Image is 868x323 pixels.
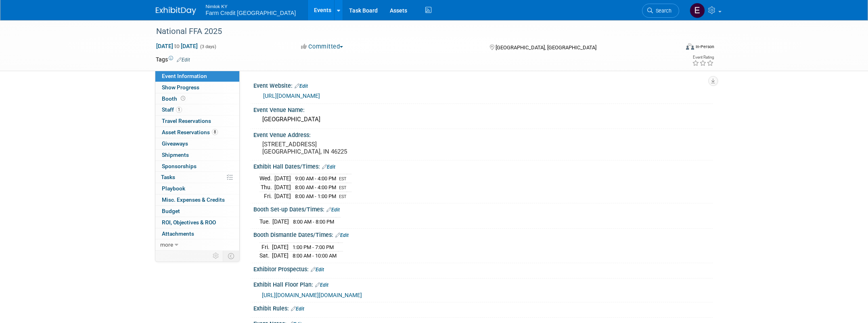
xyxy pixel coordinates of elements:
pre: [STREET_ADDRESS] [GEOGRAPHIC_DATA], IN 46225 [262,141,436,155]
div: Event Website: [253,80,713,90]
span: Staff [162,106,182,113]
td: [DATE] [272,251,289,260]
div: Event Rating [692,55,714,59]
a: Edit [335,232,349,238]
td: Tue. [259,217,272,226]
td: [DATE] [274,192,291,200]
a: more [155,239,239,250]
td: Fri. [259,243,272,251]
a: Budget [155,206,239,217]
span: 8:00 AM - 4:00 PM [295,184,336,190]
span: Misc. Expenses & Credits [162,196,225,203]
a: Edit [326,207,340,213]
td: Fri. [259,192,274,200]
td: Sat. [259,251,272,260]
td: Tags [156,55,190,63]
span: [DATE] [DATE] [156,42,198,50]
div: Event Format [632,42,715,54]
a: Sponsorships [155,161,239,172]
span: 8:00 AM - 1:00 PM [295,193,336,199]
span: Travel Reservations [162,118,211,124]
a: Edit [315,282,328,288]
a: Edit [311,267,324,272]
a: Staff1 [155,104,239,115]
td: Toggle Event Tabs [223,251,239,261]
div: Exhibit Rules: [253,302,713,313]
td: Personalize Event Tab Strip [209,251,223,261]
a: Event Information [155,71,239,82]
span: (3 days) [199,44,216,49]
td: [DATE] [272,243,289,251]
a: Giveaways [155,138,239,149]
a: Edit [295,83,308,89]
div: Event Venue Name: [253,104,713,114]
a: Search [642,4,679,18]
span: [GEOGRAPHIC_DATA], [GEOGRAPHIC_DATA] [496,44,596,51]
a: ROI, Objectives & ROO [155,217,239,228]
span: Playbook [162,185,185,192]
a: Tasks [155,172,239,183]
a: Asset Reservations8 [155,127,239,138]
span: 8 [212,129,218,135]
span: EST [339,176,347,182]
span: Attachments [162,230,194,237]
td: Wed. [259,174,274,183]
span: to [173,43,181,49]
div: Exhibit Hall Floor Plan: [253,279,713,289]
span: more [160,241,173,248]
span: Tasks [161,174,175,180]
span: Sponsorships [162,163,197,169]
span: 9:00 AM - 4:00 PM [295,175,336,182]
a: Booth [155,93,239,104]
a: [URL][DOMAIN_NAME][DOMAIN_NAME] [262,292,362,298]
img: Elizabeth Woods [690,3,705,18]
span: Search [653,8,671,14]
span: Booth [162,95,187,102]
span: Show Progress [162,84,199,91]
span: 1:00 PM - 7:00 PM [293,244,334,250]
span: Budget [162,208,180,214]
div: Event Venue Address: [253,129,713,139]
span: 1 [176,107,182,113]
a: Edit [291,306,304,312]
img: Format-Inperson.png [686,43,694,50]
td: [DATE] [274,174,291,183]
span: Nimlok KY [206,2,296,10]
a: [URL][DOMAIN_NAME] [263,93,320,99]
div: National FFA 2025 [153,24,667,39]
div: [GEOGRAPHIC_DATA] [259,113,707,126]
a: Edit [322,164,335,170]
span: Giveaways [162,140,188,147]
span: Booth not reserved yet [179,95,187,101]
span: 8:00 AM - 10:00 AM [293,253,337,259]
span: Farm Credit [GEOGRAPHIC_DATA] [206,10,296,16]
a: Playbook [155,183,239,194]
div: In-Person [695,44,714,50]
a: Shipments [155,150,239,160]
a: Misc. Expenses & Credits [155,194,239,205]
div: Booth Set-up Dates/Times: [253,203,713,214]
span: Shipments [162,152,189,158]
span: ROI, Objectives & ROO [162,219,216,226]
img: ExhibitDay [156,7,196,15]
button: Committed [298,42,346,51]
span: 8:00 AM - 8:00 PM [293,219,334,225]
td: [DATE] [274,183,291,192]
span: EST [339,194,347,199]
td: [DATE] [272,217,289,226]
span: Asset Reservations [162,129,218,135]
span: Event Information [162,73,207,79]
div: Booth Dismantle Dates/Times: [253,229,713,239]
a: Show Progress [155,82,239,93]
div: Exhibit Hall Dates/Times: [253,160,713,171]
a: Attachments [155,228,239,239]
a: Travel Reservations [155,116,239,127]
span: EST [339,185,347,190]
div: Exhibitor Prospectus: [253,263,713,274]
a: Edit [177,57,190,63]
td: Thu. [259,183,274,192]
